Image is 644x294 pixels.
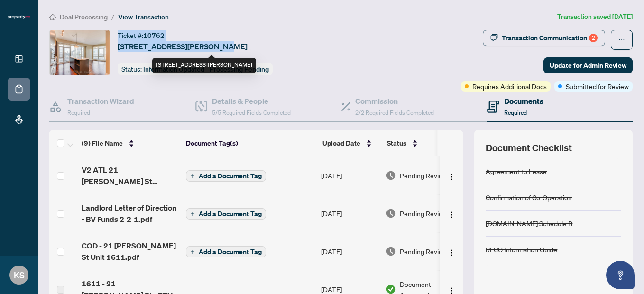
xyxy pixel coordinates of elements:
[486,166,547,176] div: Agreement to Lease
[82,240,178,263] span: COD - 21 [PERSON_NAME] St Unit 1611.pdf
[566,81,629,92] span: Submitted for Review
[472,81,547,92] span: Requires Additional Docs
[143,65,269,73] span: Information Updated - Processing Pending
[199,173,262,179] span: Add a Document Tag
[186,170,266,182] button: Add a Document Tag
[190,174,195,178] span: plus
[400,246,447,257] span: Pending Review
[319,130,383,156] th: Upload Date
[8,14,30,20] img: logo
[182,130,319,156] th: Document Tag(s)
[444,206,459,221] button: Logo
[448,211,455,219] img: Logo
[111,11,114,22] li: /
[186,246,266,258] button: Add a Document Tag
[190,249,195,254] span: plus
[589,34,598,42] div: 2
[212,95,291,107] h4: Details & People
[386,246,396,257] img: Document Status
[67,95,134,107] h4: Transaction Wizard
[448,249,455,257] img: Logo
[543,57,633,73] button: Update for Admin Review
[199,248,262,255] span: Add a Document Tag
[190,211,195,216] span: plus
[67,109,90,116] span: Required
[317,232,382,270] td: [DATE]
[199,211,262,217] span: Add a Document Tag
[82,164,178,187] span: V2 ATL 21 [PERSON_NAME] St 1611.pdf
[82,202,178,225] span: Landlord Letter of Direction - BV Funds 2 2 1.pdf
[118,30,165,41] div: Ticket #:
[186,208,266,220] button: Add a Document Tag
[383,130,464,156] th: Status
[152,58,256,73] div: [STREET_ADDRESS][PERSON_NAME]
[118,63,273,75] div: Status:
[400,208,447,219] span: Pending Review
[486,141,572,155] span: Document Checklist
[212,109,291,116] span: 5/5 Required Fields Completed
[49,14,56,20] span: home
[118,13,169,21] span: View Transaction
[444,168,459,183] button: Logo
[355,109,434,116] span: 2/2 Required Fields Completed
[448,173,455,181] img: Logo
[60,13,108,21] span: Deal Processing
[386,208,396,219] img: Document Status
[386,170,396,181] img: Document Status
[118,41,248,52] span: [STREET_ADDRESS][PERSON_NAME]
[557,11,633,22] article: Transaction saved [DATE]
[317,156,382,194] td: [DATE]
[50,30,110,75] img: IMG-C12380192_1.jpg
[143,31,165,40] span: 10762
[82,138,123,148] span: (9) File Name
[322,138,360,148] span: Upload Date
[486,244,557,255] div: RECO Information Guide
[186,170,266,182] button: Add a Document Tag
[483,30,605,46] button: Transaction Communication2
[504,109,527,116] span: Required
[186,246,266,257] button: Add a Document Tag
[14,268,25,282] span: KS
[504,95,543,107] h4: Documents
[78,130,182,156] th: (9) File Name
[486,218,572,229] div: [DOMAIN_NAME] Schedule B
[486,192,572,202] div: Confirmation of Co-Operation
[618,37,625,43] span: ellipsis
[317,194,382,232] td: [DATE]
[550,58,626,73] span: Update for Admin Review
[186,208,266,220] button: Add a Document Tag
[606,261,635,289] button: Open asap
[400,170,447,181] span: Pending Review
[502,30,598,46] div: Transaction Communication
[387,138,406,148] span: Status
[355,95,434,107] h4: Commission
[444,244,459,259] button: Logo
